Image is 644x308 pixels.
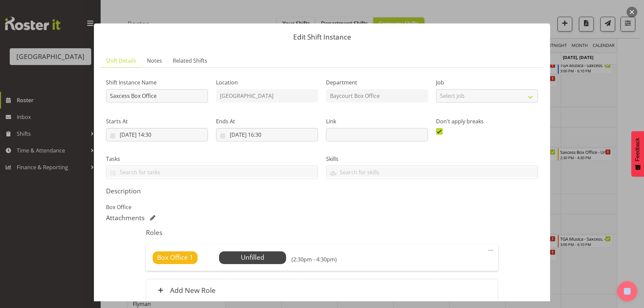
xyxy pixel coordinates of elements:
[631,131,644,177] button: Feedback - Show survey
[106,203,538,211] p: Box Office
[436,78,538,86] label: Job
[436,117,538,125] label: Don't apply breaks
[146,229,498,237] h5: Roles
[106,78,208,86] label: Shift Instance Name
[106,214,145,222] h5: Attachments
[157,253,193,262] span: Box Office 1
[101,34,543,41] p: Edit Shift Instance
[326,78,428,86] label: Department
[147,57,162,65] span: Notes
[106,155,318,163] label: Tasks
[635,138,641,161] span: Feedback
[326,167,538,177] input: Search for skills
[106,167,318,177] input: Search for tasks
[241,253,264,262] span: Unfilled
[216,78,318,86] label: Location
[106,117,208,125] label: Starts At
[624,288,631,295] img: help-xxl-2.png
[106,187,538,195] h5: Description
[106,57,136,65] span: Shift Details
[173,57,207,65] span: Related Shifts
[170,286,216,295] h6: Add New Role
[106,89,208,103] input: Shift Instance Name
[216,128,318,141] input: Click to select...
[216,117,318,125] label: Ends At
[326,155,538,163] label: Skills
[106,128,208,141] input: Click to select...
[326,117,428,125] label: Link
[291,256,337,263] h6: (2:30pm - 4:30pm)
